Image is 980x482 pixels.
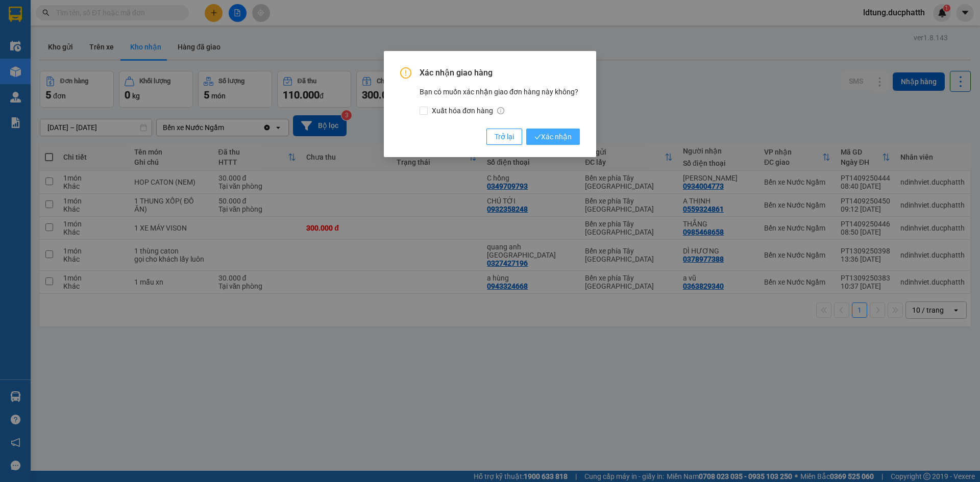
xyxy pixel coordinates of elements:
[420,86,580,116] div: Bạn có muốn xác nhận giao đơn hàng này không?
[534,134,541,140] span: check
[497,107,504,114] span: info-circle
[420,67,580,79] span: Xác nhận giao hàng
[428,105,508,116] span: Xuất hóa đơn hàng
[526,129,580,145] button: checkXác nhận
[534,131,572,142] span: Xác nhận
[400,67,411,79] span: exclamation-circle
[486,129,522,145] button: Trở lại
[495,131,514,142] span: Trở lại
